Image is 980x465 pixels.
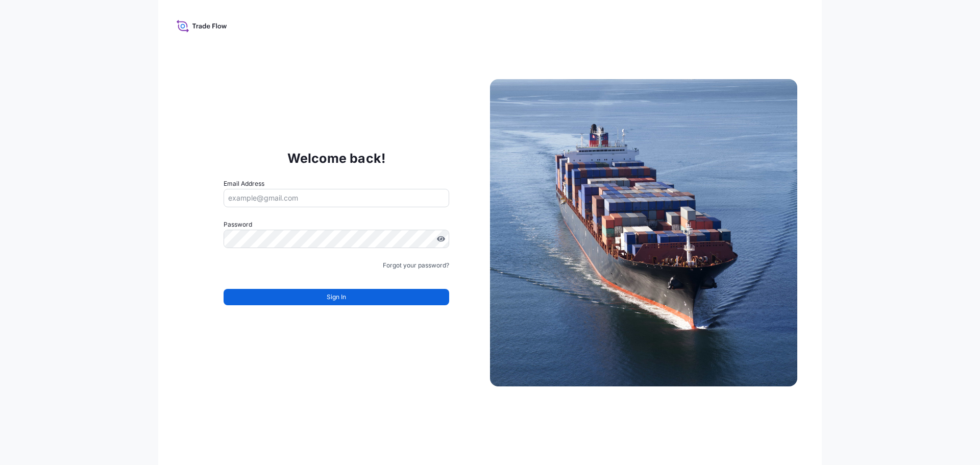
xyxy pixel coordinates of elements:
[383,260,449,271] a: Forgot your password?
[490,79,797,386] img: Ship illustration
[224,219,449,230] label: Password
[287,150,386,166] p: Welcome back!
[437,235,445,243] button: Show password
[224,189,449,207] input: example@gmail.com
[224,179,264,189] label: Email Address
[224,289,449,305] button: Sign In
[327,292,346,302] span: Sign In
